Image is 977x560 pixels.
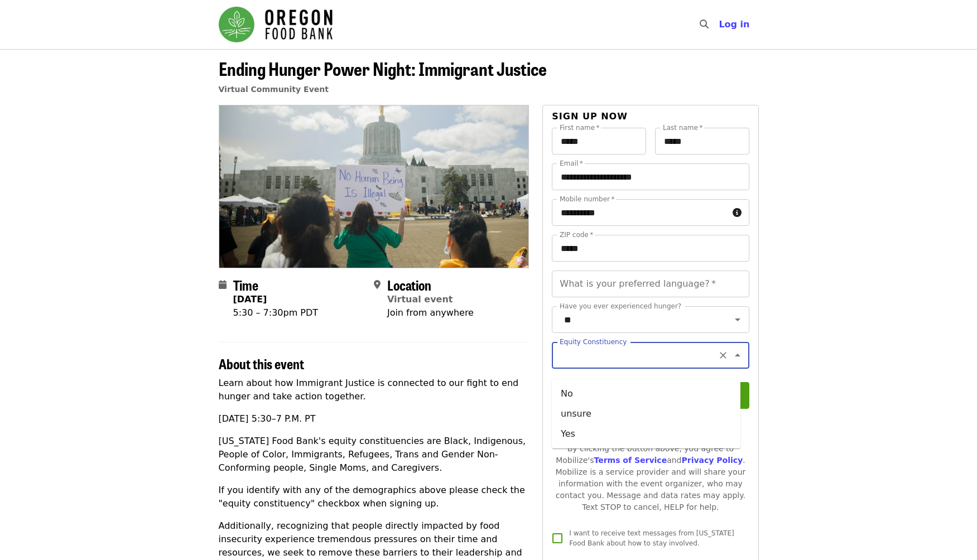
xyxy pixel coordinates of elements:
[219,7,333,42] img: Oregon Food Bank - Home
[552,424,740,444] li: Yes
[233,306,319,320] div: 5:30 – 7:30pm PDT
[569,529,734,547] span: I want to receive text messages from [US_STATE] Food Bank about how to stay involved.
[233,275,258,295] span: Time
[730,347,745,363] button: Close
[700,19,709,30] i: search icon
[719,19,749,30] span: Log in
[560,339,627,345] label: Equity Constituency
[560,196,614,202] label: Mobile number
[663,124,702,131] label: Last name
[710,13,758,36] button: Log in
[733,207,742,218] i: circle-info icon
[374,279,381,290] i: map-marker-alt icon
[560,124,600,131] label: First name
[233,294,267,305] strong: [DATE]
[552,271,749,297] input: What is your preferred language?
[552,111,628,122] span: Sign up now
[681,456,743,465] a: Privacy Policy
[552,199,728,226] input: Mobile number
[715,11,724,38] input: Search
[219,55,547,81] span: Ending Hunger Power Night: Immigrant Justice
[552,163,749,190] input: Email
[219,354,304,373] span: About this event
[219,279,227,290] i: calendar icon
[219,105,529,267] img: Ending Hunger Power Night: Immigrant Justice organized by Oregon Food Bank
[387,294,453,305] a: Virtual event
[715,347,731,363] button: Clear
[552,404,740,424] li: unsure
[219,435,530,475] p: [US_STATE] Food Bank's equity constituencies are Black, Indigenous, People of Color, Immigrants, ...
[730,312,745,327] button: Open
[387,307,474,318] span: Join from anywhere
[552,384,740,404] li: No
[552,128,646,155] input: First name
[219,412,530,426] p: [DATE] 5:30–7 P.M. PT
[219,484,530,510] p: If you identify with any of the demographics above please check the "equity constituency" checkbo...
[219,85,329,94] a: Virtual Community Event
[655,128,749,155] input: Last name
[552,235,749,262] input: ZIP code
[560,160,583,167] label: Email
[219,376,530,403] p: Learn about how Immigrant Justice is connected to our fight to end hunger and take action together.
[387,275,431,295] span: Location
[560,303,681,310] label: Have you ever experienced hunger?
[594,456,667,465] a: Terms of Service
[560,231,593,238] label: ZIP code
[552,443,749,513] div: By clicking the button above, you agree to Mobilize's and . Mobilize is a service provider and wi...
